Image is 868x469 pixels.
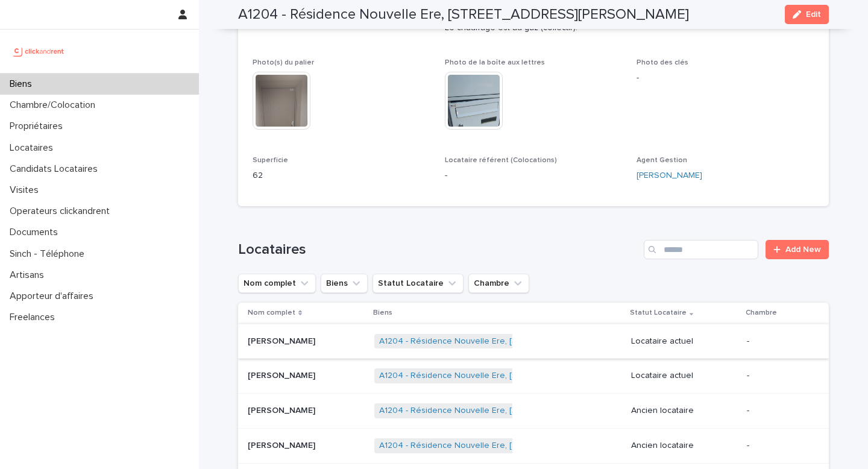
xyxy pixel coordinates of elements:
[747,441,810,451] p: -
[747,336,810,347] p: -
[248,403,318,416] p: [PERSON_NAME]
[746,306,777,319] p: Chambre
[5,248,94,260] p: Sinch - Téléphone
[631,371,737,381] p: Locataire actuel
[253,157,288,164] span: Superficie
[5,206,119,217] p: Operateurs clickandrent
[248,334,318,347] p: [PERSON_NAME]
[445,59,545,66] span: Photo de la boîte aux lettres
[5,291,103,302] p: Apporteur d'affaires
[379,336,655,347] a: A1204 - Résidence Nouvelle Ere, [STREET_ADDRESS][PERSON_NAME]
[10,39,68,63] img: UCB0brd3T0yccxBKYDjQ
[253,169,430,182] p: 62
[631,441,737,451] p: Ancien locataire
[445,157,557,164] span: Locataire référent (Colocations)
[238,241,639,259] h1: Locataires
[373,306,392,319] p: Biens
[248,368,318,381] p: [PERSON_NAME]
[644,240,758,259] input: Search
[5,121,72,132] p: Propriétaires
[253,59,314,66] span: Photo(s) du palier
[5,184,48,196] p: Visites
[373,274,464,293] button: Statut Locataire
[379,371,655,381] a: A1204 - Résidence Nouvelle Ere, [STREET_ADDRESS][PERSON_NAME]
[806,10,821,19] span: Edit
[5,227,68,238] p: Documents
[238,274,316,293] button: Nom complet
[637,157,687,164] span: Agent Gestion
[238,394,829,429] tr: [PERSON_NAME][PERSON_NAME] A1204 - Résidence Nouvelle Ere, [STREET_ADDRESS][PERSON_NAME] Ancien l...
[248,438,318,451] p: [PERSON_NAME]
[630,306,687,319] p: Statut Locataire
[631,406,737,416] p: Ancien locataire
[379,441,655,451] a: A1204 - Résidence Nouvelle Ere, [STREET_ADDRESS][PERSON_NAME]
[637,72,814,84] p: -
[5,99,105,111] p: Chambre/Colocation
[5,312,64,323] p: Freelances
[631,336,737,347] p: Locataire actuel
[321,274,368,293] button: Biens
[5,163,107,175] p: Candidats Locataires
[637,59,688,66] span: Photo des clés
[238,6,689,24] h2: A1204 - Résidence Nouvelle Ere, [STREET_ADDRESS][PERSON_NAME]
[238,359,829,394] tr: [PERSON_NAME][PERSON_NAME] A1204 - Résidence Nouvelle Ere, [STREET_ADDRESS][PERSON_NAME] Locatair...
[248,306,295,319] p: Nom complet
[747,371,810,381] p: -
[468,274,529,293] button: Chambre
[785,245,821,254] span: Add New
[238,429,829,464] tr: [PERSON_NAME][PERSON_NAME] A1204 - Résidence Nouvelle Ere, [STREET_ADDRESS][PERSON_NAME] Ancien l...
[5,269,54,281] p: Artisans
[5,78,42,90] p: Biens
[5,142,63,154] p: Locataires
[747,406,810,416] p: -
[766,240,829,259] a: Add New
[238,324,829,359] tr: [PERSON_NAME][PERSON_NAME] A1204 - Résidence Nouvelle Ere, [STREET_ADDRESS][PERSON_NAME] Locatair...
[379,406,655,416] a: A1204 - Résidence Nouvelle Ere, [STREET_ADDRESS][PERSON_NAME]
[445,169,623,182] p: -
[637,169,702,182] a: [PERSON_NAME]
[785,5,829,24] button: Edit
